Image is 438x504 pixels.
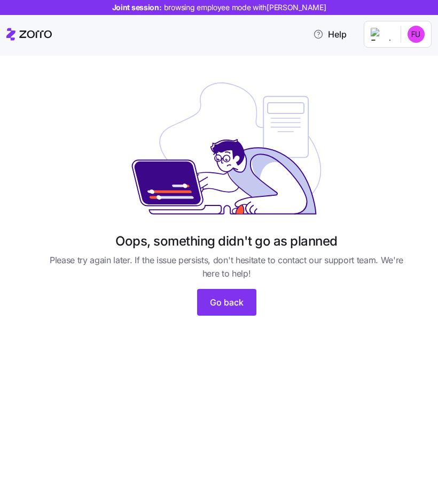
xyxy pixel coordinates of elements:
[304,24,355,45] button: Help
[164,2,326,13] span: browsing employee mode with [PERSON_NAME]
[408,26,425,43] img: ea768fbe8fdca69f6c3df74946d49f9c
[112,2,326,13] span: Joint session:
[197,289,256,316] button: Go back
[371,28,392,41] img: Employer logo
[43,254,410,280] span: Please try again later. If the issue persists, don't hesitate to contact our support team. We're ...
[313,28,347,41] span: Help
[210,296,244,309] span: Go back
[115,233,338,249] h1: Oops, something didn't go as planned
